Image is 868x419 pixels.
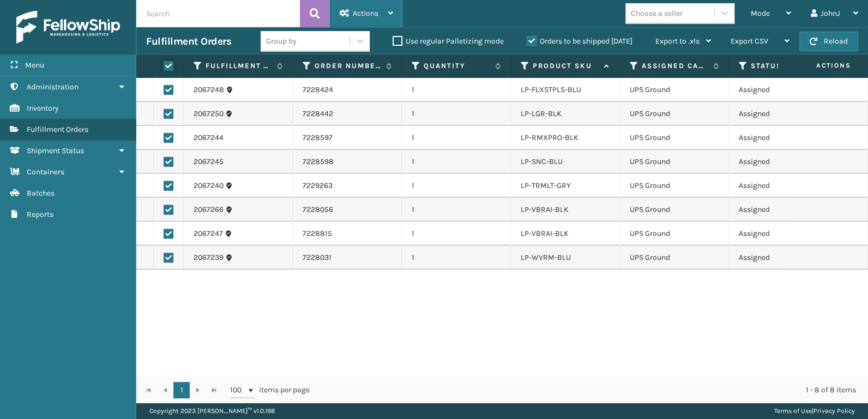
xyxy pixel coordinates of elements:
a: Terms of Use [774,407,812,415]
td: 1 [402,198,511,222]
td: 7228031 [293,246,402,270]
button: Reload [799,32,858,51]
a: LP-LGR-BLK [521,109,562,118]
a: 2067250 [194,108,224,119]
span: Inventory [27,104,59,113]
td: 7229263 [293,174,402,198]
div: 1 - 8 of 8 items [325,385,856,396]
label: Fulfillment Order Id [206,61,272,71]
span: Administration [27,82,79,92]
td: Assigned [729,222,838,246]
a: 2067266 [194,204,224,215]
label: Status [751,61,817,71]
span: Mode [751,9,770,18]
p: Copyright 2023 [PERSON_NAME]™ v 1.0.188 [149,403,275,419]
label: Assigned Carrier Service [642,61,708,71]
div: Choose a seller [631,8,683,19]
td: Assigned [729,246,838,270]
td: UPS Ground [620,222,729,246]
a: LP-TRMLT-GRY [521,181,571,190]
td: UPS Ground [620,102,729,126]
td: 1 [402,222,511,246]
label: Product SKU [533,61,599,71]
td: UPS Ground [620,78,729,102]
td: UPS Ground [620,150,729,174]
span: Actions [353,9,378,18]
td: 7228442 [293,102,402,126]
td: UPS Ground [620,174,729,198]
div: | [774,403,855,419]
td: Assigned [729,150,838,174]
span: Export CSV [731,37,768,46]
a: LP-VBRAI-BLK [521,205,569,214]
span: Fulfillment Orders [27,125,88,134]
a: 2067244 [194,132,224,143]
a: LP-SNC-BLU [521,157,563,166]
label: Use regular Palletizing mode [393,37,504,46]
img: logo [16,11,120,44]
span: items per page [230,382,310,398]
td: Assigned [729,102,838,126]
td: 7228598 [293,150,402,174]
a: 2067239 [194,252,224,263]
a: 2067240 [194,180,224,191]
span: Shipment Status [27,146,84,155]
td: 1 [402,246,511,270]
label: Orders to be shipped [DATE] [527,37,632,46]
td: 1 [402,126,511,150]
span: Menu [25,60,44,70]
td: 1 [402,174,511,198]
a: 2067247 [194,228,223,239]
td: Assigned [729,126,838,150]
span: Actions [781,57,857,75]
span: Export to .xls [655,37,700,46]
td: UPS Ground [620,198,729,222]
a: Privacy Policy [813,407,855,415]
td: UPS Ground [620,126,729,150]
span: 100 [230,385,246,396]
td: Assigned [729,198,838,222]
div: Group by [266,35,297,47]
td: 7228424 [293,78,402,102]
span: Batches [27,189,55,198]
td: Assigned [729,78,838,102]
span: Reports [27,210,53,219]
h3: Fulfillment Orders [146,35,231,48]
td: Assigned [729,174,838,198]
span: Containers [27,167,64,177]
td: 7228815 [293,222,402,246]
a: LP-FLXSTPLS-BLU [521,85,581,94]
a: 2067248 [194,84,224,95]
a: LP-VBRAI-BLK [521,229,569,238]
a: LP-RMXPRO-BLK [521,133,578,142]
td: 7228056 [293,198,402,222]
a: 1 [173,382,190,398]
a: LP-WVRM-BLU [521,253,571,262]
td: 7228597 [293,126,402,150]
label: Quantity [424,61,490,71]
label: Order Number [315,61,381,71]
td: 1 [402,78,511,102]
td: 1 [402,102,511,126]
a: 2067245 [194,156,224,167]
td: UPS Ground [620,246,729,270]
td: 1 [402,150,511,174]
